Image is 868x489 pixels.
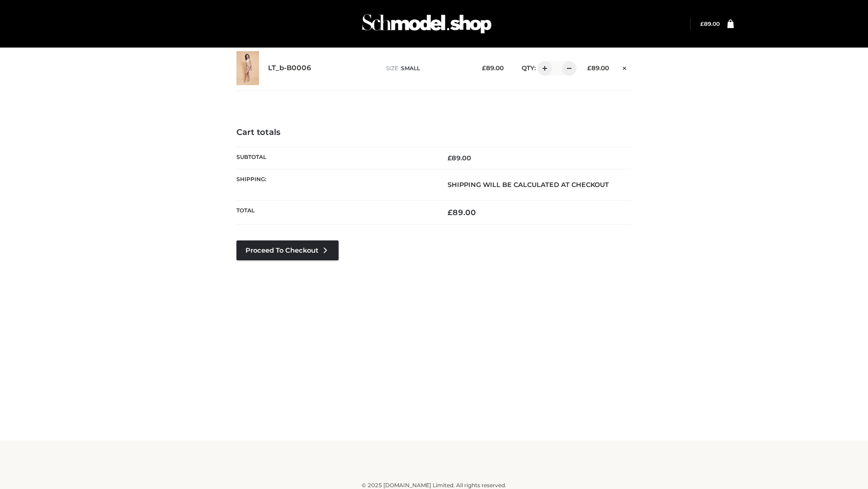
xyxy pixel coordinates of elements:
[448,208,476,217] bdi: 89.00
[236,201,434,225] th: Total
[386,64,468,72] p: size :
[448,154,471,162] bdi: 89.00
[236,147,434,169] th: Subtotal
[236,128,632,138] h4: Cart totals
[618,61,632,73] a: Remove this item
[587,64,609,72] bdi: 89.00
[700,20,704,27] span: £
[482,64,504,72] bdi: 89.00
[448,181,609,189] strong: Shipping will be calculated at checkout
[268,64,311,72] a: LT_b-B0006
[236,169,434,200] th: Shipping:
[359,6,495,42] img: Schmodel Admin 964
[482,64,486,72] span: £
[448,208,453,217] span: £
[236,240,339,260] a: Proceed to Checkout
[236,51,259,85] img: LT_b-B0006 - SMALL
[513,61,573,76] div: QTY:
[700,20,720,27] a: £89.00
[401,65,420,72] span: SMALL
[448,154,452,162] span: £
[587,64,591,72] span: £
[700,20,720,27] bdi: 89.00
